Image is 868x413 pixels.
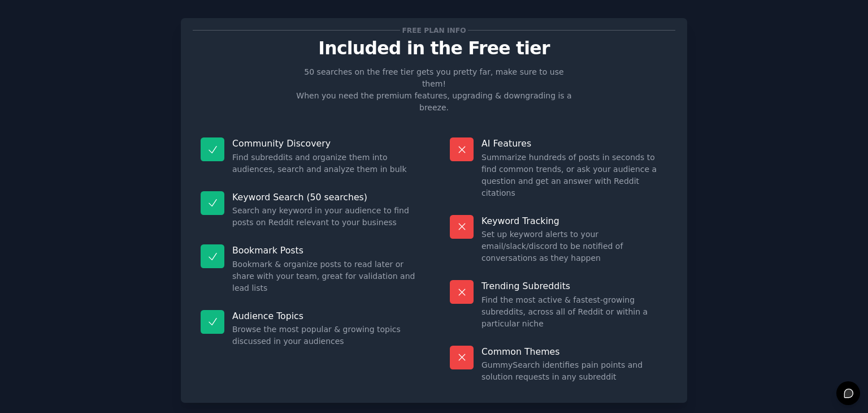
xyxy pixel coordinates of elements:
[232,324,418,347] dd: Browse the most popular & growing topics discussed in your audiences
[481,229,667,264] dd: Set up keyword alerts to your email/slack/discord to be notified of conversations as they happen
[481,137,667,149] p: AI Features
[232,191,418,203] p: Keyword Search (50 searches)
[232,152,418,175] dd: Find subreddits and organize them into audiences, search and analyze them in bulk
[481,294,667,330] dd: Find the most active & fastest-growing subreddits, across all of Reddit or within a particular niche
[232,137,418,149] p: Community Discovery
[481,359,667,383] dd: GummySearch identifies pain points and solution requests in any subreddit
[400,24,468,36] span: Free plan info
[232,244,418,256] p: Bookmark Posts
[232,259,418,294] dd: Bookmark & organize posts to read later or share with your team, great for validation and lead lists
[481,215,667,227] p: Keyword Tracking
[292,66,576,114] p: 50 searches on the free tier gets you pretty far, make sure to use them! When you need the premiu...
[481,152,667,199] dd: Summarize hundreds of posts in seconds to find common trends, or ask your audience a question and...
[481,280,667,292] p: Trending Subreddits
[232,205,418,229] dd: Search any keyword in your audience to find posts on Reddit relevant to your business
[232,310,418,322] p: Audience Topics
[481,346,667,358] p: Common Themes
[193,38,675,58] p: Included in the Free tier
